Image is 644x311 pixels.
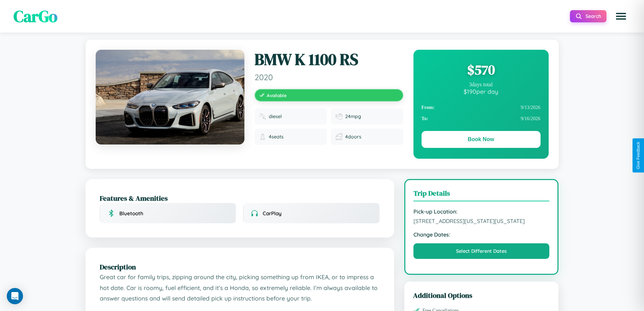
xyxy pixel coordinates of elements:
[259,133,266,140] img: Seats
[336,113,342,120] img: Fuel efficiency
[413,231,550,238] strong: Change Dates:
[422,61,541,79] div: $ 570
[422,131,541,148] button: Book Now
[422,116,428,121] strong: To:
[345,134,361,140] span: 4 doors
[413,218,550,224] span: [STREET_ADDRESS][US_STATE][US_STATE]
[413,243,550,259] button: Select Different Dates
[269,134,284,140] span: 4 seats
[14,5,57,27] span: CarGo
[422,105,435,110] strong: From:
[336,133,342,140] img: Doors
[263,210,282,217] span: CarPlay
[119,210,143,217] span: Bluetooth
[413,290,550,300] h3: Additional Options
[100,272,380,304] p: Great car for family trips, zipping around the city, picking something up from IKEA, or to impres...
[345,113,361,119] span: 24 mpg
[612,7,630,26] button: Open menu
[259,113,266,120] img: Fuel type
[422,102,541,113] div: 9 / 13 / 2026
[422,88,541,95] div: $ 190 per day
[422,113,541,124] div: 9 / 16 / 2026
[636,142,641,169] div: Give Feedback
[255,72,403,82] span: 2020
[7,288,23,304] div: Open Intercom Messenger
[570,10,606,22] button: Search
[413,208,550,215] strong: Pick-up Location:
[96,50,244,145] img: BMW K 1100 RS 2020
[100,262,380,272] h2: Description
[255,50,403,69] h1: BMW K 1100 RS
[586,13,601,19] span: Search
[269,113,282,119] span: diesel
[100,193,380,203] h2: Features & Amenities
[422,82,541,88] div: 3 days total
[413,188,550,201] h3: Trip Details
[267,92,287,98] span: Available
